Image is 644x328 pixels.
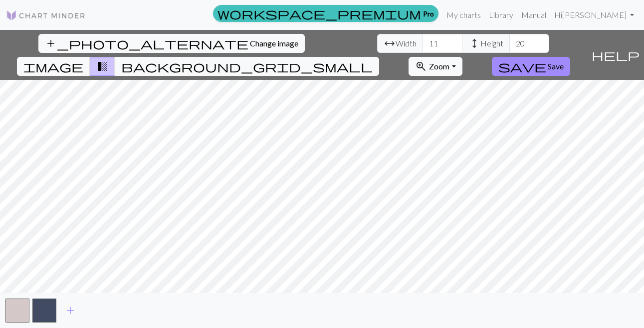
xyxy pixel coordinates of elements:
[442,5,485,25] a: My charts
[468,36,480,50] span: height
[429,61,449,71] span: Zoom
[23,59,83,73] span: image
[492,57,570,76] button: Save
[409,57,462,76] button: Zoom
[550,5,638,25] a: Hi[PERSON_NAME]
[498,59,546,73] span: save
[587,30,644,80] button: Help
[45,36,248,50] span: add_photo_alternate
[592,48,640,62] span: help
[480,37,503,49] span: Height
[6,9,86,21] img: Logo
[38,34,305,53] button: Change image
[548,61,564,71] span: Save
[121,59,373,73] span: background_grid_small
[213,5,438,22] a: Pro
[517,5,550,25] a: Manual
[217,6,421,20] span: workspace_premium
[96,59,108,73] span: transition_fade
[64,304,76,318] span: add
[58,301,83,320] button: Add color
[485,5,517,25] a: Library
[250,38,298,48] span: Change image
[415,59,427,73] span: zoom_in
[396,37,417,49] span: Width
[384,36,396,50] span: arrow_range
